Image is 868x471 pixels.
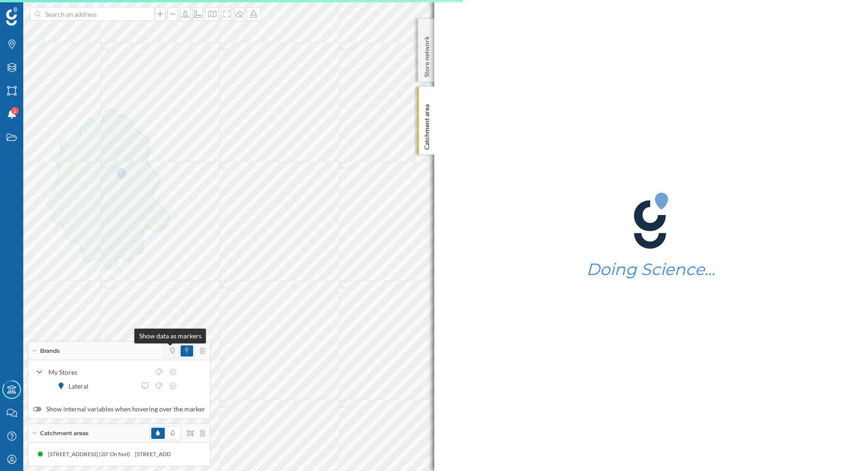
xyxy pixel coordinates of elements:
[40,347,60,355] span: Brands
[422,101,431,150] p: Catchment area
[422,33,431,77] p: Store network
[135,329,206,343] div: Show data as markers
[13,106,16,115] span: 2
[6,7,18,26] img: Geoblink Logo
[40,429,88,437] span: Catchment areas
[124,450,211,459] div: [STREET_ADDRESS] (20' On foot)
[68,381,93,391] div: Lateral
[48,367,150,377] div: My Stores
[586,261,715,278] h1: Doing Science…
[37,450,124,459] div: [STREET_ADDRESS] (20' On foot)
[33,404,205,414] label: Show internal variables when hovering over the marker
[18,7,50,15] span: Support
